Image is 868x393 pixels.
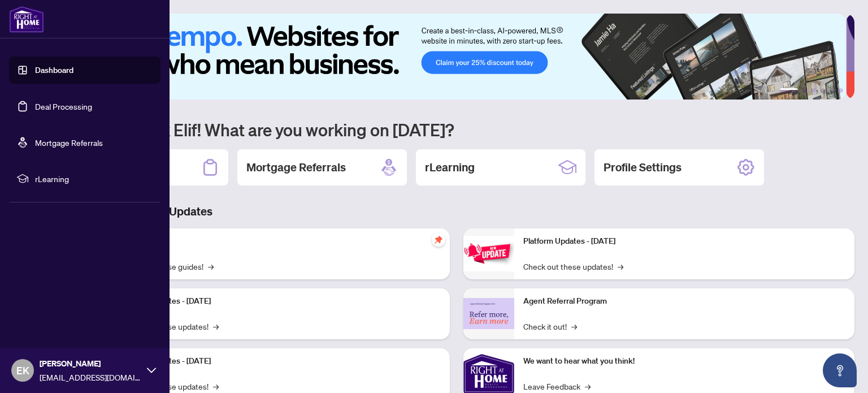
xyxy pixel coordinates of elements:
[839,88,843,93] button: 6
[811,88,816,93] button: 3
[425,159,475,175] h2: rLearning
[523,295,845,308] p: Agent Referral Program
[59,14,846,100] img: Slide 0
[604,159,682,175] h2: Profile Settings
[780,88,798,93] button: 1
[463,298,514,329] img: Agent Referral Program
[40,357,141,370] span: [PERSON_NAME]
[523,260,623,273] a: Check out these updates!→
[213,380,219,392] span: →
[618,260,623,273] span: →
[823,353,857,387] button: Open asap
[35,65,73,75] a: Dashboard
[59,204,854,219] h3: Brokerage & Industry Updates
[523,320,577,332] a: Check it out!→
[585,380,591,392] span: →
[119,355,441,368] p: Platform Updates - [DATE]
[59,119,854,140] h1: Welcome back Elif! What are you working on [DATE]?
[246,159,346,175] h2: Mortgage Referrals
[208,260,214,273] span: →
[40,371,141,383] span: [EMAIL_ADDRESS][DOMAIN_NAME]
[213,320,219,332] span: →
[119,235,441,248] p: Self-Help
[463,236,514,271] img: Platform Updates - June 23, 2025
[16,362,29,378] span: EK
[35,137,103,148] a: Mortgage Referrals
[9,6,44,33] img: logo
[432,233,445,247] span: pushpin
[523,380,591,392] a: Leave Feedback→
[119,295,441,308] p: Platform Updates - [DATE]
[35,101,92,111] a: Deal Processing
[802,88,807,93] button: 2
[830,88,834,93] button: 5
[523,355,845,368] p: We want to hear what you think!
[523,235,845,248] p: Platform Updates - [DATE]
[821,88,825,93] button: 4
[35,172,153,185] span: rLearning
[571,320,577,332] span: →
